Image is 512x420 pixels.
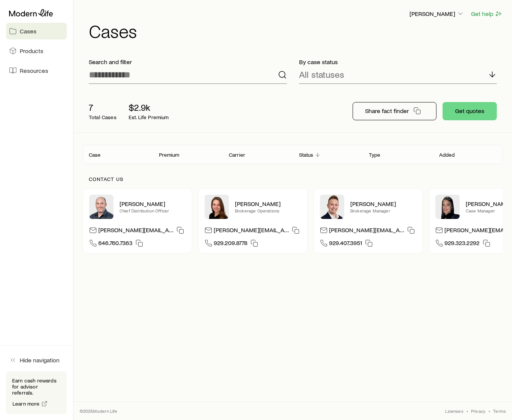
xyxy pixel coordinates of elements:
[299,69,344,80] p: All statuses
[439,152,455,158] p: Added
[20,47,43,55] span: Products
[20,27,36,35] span: Cases
[83,145,503,164] div: Client cases
[6,23,67,39] a: Cases
[350,200,416,208] p: [PERSON_NAME]
[329,239,362,249] span: 929.407.3951
[129,114,169,120] p: Est. Life Premium
[89,195,113,219] img: Dan Pierson
[365,107,409,115] p: Share fact finder
[235,208,301,214] p: Brokerage Operations
[471,9,503,18] button: Get help
[6,62,67,79] a: Resources
[353,102,436,120] button: Share fact finder
[369,152,381,158] p: Type
[214,226,289,236] p: [PERSON_NAME][EMAIL_ADDRESS][DOMAIN_NAME]
[299,152,314,158] p: Status
[493,408,506,414] a: Terms
[409,9,465,19] button: [PERSON_NAME]
[98,239,132,249] span: 646.760.7363
[20,67,48,74] span: Resources
[205,195,229,219] img: Ellen Wall
[350,208,416,214] p: Brokerage Manager
[120,208,186,214] p: Chief Distribution Officer
[214,239,247,249] span: 929.209.8778
[235,200,301,208] p: [PERSON_NAME]
[89,176,497,182] p: Contact us
[120,200,186,208] p: [PERSON_NAME]
[6,371,67,414] div: Earn cash rewards for advisor referrals.Learn more
[445,408,463,414] a: Licenses
[129,102,169,113] p: $2.9k
[320,195,344,219] img: Derek Wakefield
[229,152,245,158] p: Carrier
[471,408,485,414] a: Privacy
[329,226,404,236] p: [PERSON_NAME][EMAIL_ADDRESS][DOMAIN_NAME]
[435,195,460,219] img: Elana Hasten
[89,102,117,113] p: 7
[89,152,101,158] p: Case
[444,239,480,249] span: 929.323.2292
[89,114,117,120] p: Total Cases
[98,226,173,236] p: [PERSON_NAME][EMAIL_ADDRESS][DOMAIN_NAME]
[159,152,180,158] p: Premium
[443,102,497,120] button: Get quotes
[299,58,497,66] p: By case status
[466,408,468,414] span: •
[410,10,464,17] p: [PERSON_NAME]
[6,42,67,59] a: Products
[12,378,61,396] p: Earn cash rewards for advisor referrals.
[20,356,60,364] span: Hide navigation
[89,58,287,66] p: Search and filter
[6,352,67,368] button: Hide navigation
[13,401,40,406] span: Learn more
[89,22,503,40] h1: Cases
[80,408,118,414] p: © 2025 Modern Life
[488,408,490,414] span: •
